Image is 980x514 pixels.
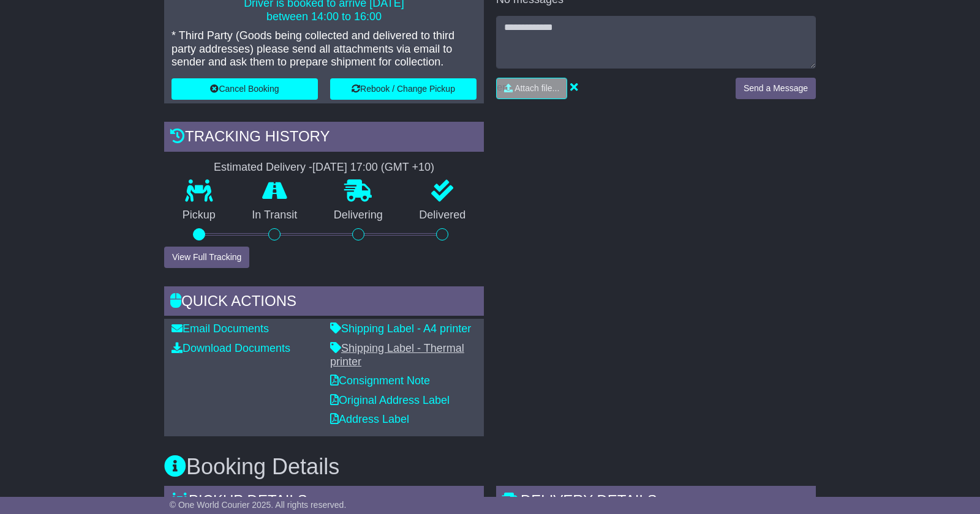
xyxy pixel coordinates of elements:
div: Tracking history [164,122,484,155]
button: Cancel Booking [171,78,318,100]
button: Rebook / Change Pickup [330,78,477,100]
p: Delivered [401,209,484,222]
a: Email Documents [171,322,269,335]
a: Shipping Label - A4 printer [330,322,471,335]
p: Delivering [315,209,401,222]
a: Shipping Label - Thermal printer [330,342,464,368]
span: © One World Courier 2025. All rights reserved. [170,500,347,510]
a: Download Documents [171,342,290,354]
div: [DATE] 17:00 (GMT +10) [312,161,434,174]
div: Estimated Delivery - [164,161,484,174]
p: Pickup [164,209,234,222]
a: Original Address Label [330,394,450,406]
div: Quick Actions [164,286,484,319]
a: Address Label [330,413,409,425]
button: Send a Message [736,78,816,99]
p: * Third Party (Goods being collected and delivered to third party addresses) please send all atta... [171,29,477,69]
p: In Transit [234,209,316,222]
button: View Full Tracking [164,247,249,268]
a: Consignment Note [330,374,430,387]
h3: Booking Details [164,455,816,479]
